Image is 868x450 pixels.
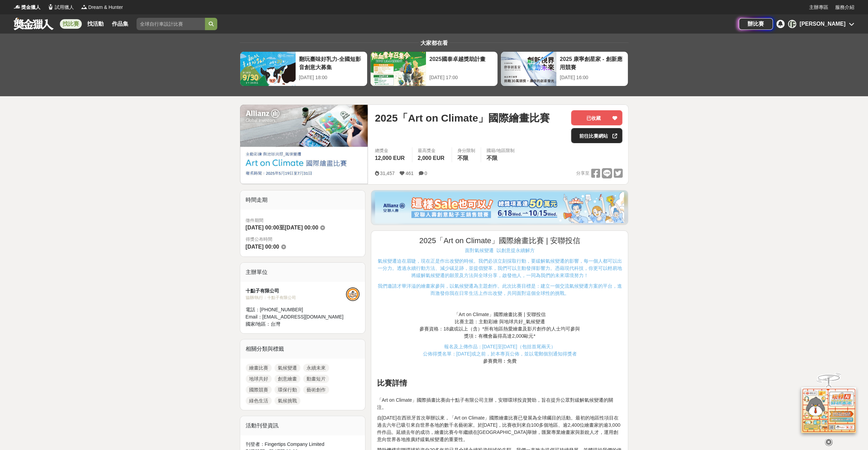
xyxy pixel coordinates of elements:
button: 已收藏 [571,110,622,125]
div: [DATE] 17:00 [429,74,494,81]
div: 活動刊登資訊 [240,416,365,435]
a: 永續未來 [303,364,329,372]
span: 2,000 EUR [418,155,444,161]
span: 「Art on Climate」國際繪畫比賽 | 安聯投信 [454,312,545,317]
span: 國家/地區： [246,321,271,327]
a: 找比賽 [60,19,82,29]
a: 主辦專區 [809,4,828,11]
img: Logo [47,3,54,10]
span: Dream & Hunter [88,4,123,11]
img: Logo [81,3,88,10]
span: 2025「Art on Climate」國際繪畫比賽 [375,110,550,126]
a: 氣候變遷 [274,364,300,372]
span: 0 [425,171,427,176]
span: 徵件期間 [246,218,263,223]
a: 氣候挑戰 [274,397,300,405]
div: [PERSON_NAME] [800,20,845,28]
span: 「Art on Climate」國際插畫比賽由十點子有限公司主辦，安聯環球投資贊助，旨在提升公眾對緩解氣候變遷的關注。 [377,397,613,410]
span: 公佈得獎名單：[DATE]或之前，於本專頁公佈，並以電郵個別通知得獎者 [423,351,576,357]
span: 報名及上傳作品：[DATE]至[DATE]（包括首尾兩天） [444,344,555,349]
span: 參賽資格：18歲或以上（含）*所有地區熱愛繪畫及影片創作的人士均可參與 [419,326,580,332]
span: 台灣 [271,321,280,327]
span: 得獎公布時間 [246,236,360,243]
a: 創意繪畫 [274,375,300,383]
a: 2025 康寧創星家 - 創新應用競賽[DATE] 16:00 [501,51,628,86]
span: 參賽費用︰免費 [483,358,516,364]
span: 自[DATE]在西班牙首次舉辦以來，「Art on Climate」國際繪畫比賽已發展為全球矚目的活動。最初的地區性項目在過去六年已吸引來自世界各地的數千名藝術家。於[DATE]，比賽收到來自1... [377,415,620,442]
a: Logo獎金獵人 [14,4,40,11]
span: 不限 [487,155,497,161]
a: 作品集 [109,19,131,29]
a: 藝術創作 [303,386,329,394]
a: Logo試用獵人 [47,4,74,11]
span: 我們邀請才華洋溢的繪畫家參與，以氣候變遷為主題創作。此次比賽目標是：建立一個交流氣候變遷方案的平台，進而激發你我在日常生活上作出改變，共同面對這個全球性的挑戰。 [377,283,622,296]
span: 大家都在看 [419,40,450,46]
a: 翻玩臺味好乳力-全國短影音創意大募集[DATE] 18:00 [240,51,367,86]
a: 環保行動 [274,386,300,394]
div: [PERSON_NAME] [788,20,796,28]
div: 協辦/執行： 十點子有限公司 [246,295,346,301]
a: 服務介紹 [835,4,854,11]
span: 分享至 [576,168,589,178]
div: 刊登者： Fingertips Company Limited [246,441,360,448]
a: 前往比賽網站 [571,128,622,143]
div: 時間走期 [240,190,365,210]
div: [DATE] 18:00 [299,74,364,81]
span: 面對氣候變遷 以創意提永續解方 [465,248,535,253]
span: 試用獵人 [55,4,74,11]
img: dcc59076-91c0-4acb-9c6b-a1d413182f46.png [375,192,624,223]
span: 比賽主題：主動彩繪 與地球共好_氣候變遷 [455,319,545,324]
input: 全球自行車設計比賽 [137,18,205,30]
div: [DATE] 16:00 [560,74,624,81]
a: 國際競賽 [246,386,272,394]
div: 翻玩臺味好乳力-全國短影音創意大募集 [299,55,364,71]
a: 找活動 [85,19,106,29]
div: 2025 康寧創星家 - 創新應用競賽 [560,55,624,71]
div: 國籍/地區限制 [487,147,515,154]
span: 獎金獵人 [21,4,40,11]
a: 繪畫比賽 [246,364,272,372]
div: 十點子有限公司 [246,287,346,295]
span: 461 [405,171,413,176]
a: 地球共好 [246,375,272,383]
span: [DATE] 00:00 [246,244,279,250]
span: 最高獎金 [418,147,446,154]
div: 主辦單位 [240,263,365,282]
span: 至 [279,225,285,230]
div: Email： [EMAIL_ADDRESS][DOMAIN_NAME] [246,313,346,321]
div: 電話： [PHONE_NUMBER] [246,306,346,313]
a: 2025國泰卓越獎助計畫[DATE] 17:00 [370,51,498,86]
img: d2146d9a-e6f6-4337-9592-8cefde37ba6b.png [801,383,856,428]
span: 不限 [457,155,468,161]
span: [DATE] 00:00 [246,225,279,230]
img: Logo [14,3,21,10]
span: 氣候變遷迫在眉睫，現在正是作出改變的時候。我們必須立刻採取行動，要緩解氣候變遷的影響，每一個人都可以出一分力。透過永續行動方法、減少碳足跡，並提倡變革，我們可以主動發揮影響力。憑藉現代科技，你更... [377,258,622,278]
span: 總獎金 [375,147,406,154]
div: 2025國泰卓越獎助計畫 [429,55,494,71]
span: 2025「Art on Climate」國際繪畫比賽 | 安聯投信 [419,236,580,245]
strong: 比賽詳情 [377,379,407,387]
img: Cover Image [240,105,368,184]
a: LogoDream & Hunter [81,4,123,11]
div: 相關分類與標籤 [240,339,365,359]
a: 辦比賽 [739,18,773,30]
div: 身分限制 [457,147,475,154]
a: 動畫短片 [303,375,329,383]
span: 12,000 EUR [375,155,404,161]
a: 綠色生活 [246,397,272,405]
span: 31,457 [380,171,394,176]
span: [DATE] 00:00 [285,225,318,230]
span: 獎項︰有機會贏得高達2,000歐元* [464,333,535,339]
